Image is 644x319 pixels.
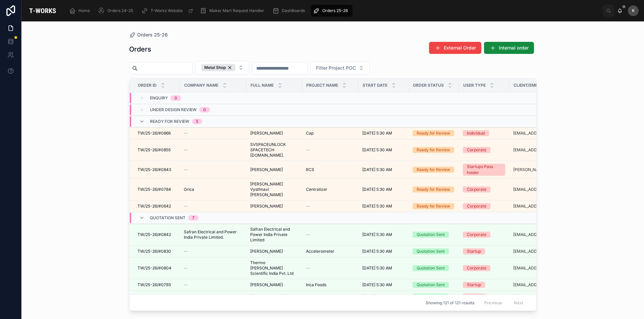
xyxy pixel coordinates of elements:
span: [DATE] 5:30 AM [362,282,392,288]
span: Start Date [363,83,387,88]
a: T-Works Website [139,5,197,17]
div: Ready for Review [417,147,450,153]
a: [EMAIL_ADDRESS][DOMAIN_NAME] [513,249,573,254]
div: Startup [467,248,481,254]
span: -- [184,249,188,254]
span: Showing 121 of 121 results [426,300,474,306]
a: Startups Pass holder [463,164,505,176]
span: [DATE] 5:30 AM [362,147,392,153]
span: [DATE] 5:30 AM [362,249,392,254]
a: [EMAIL_ADDRESS][DOMAIN_NAME] [513,147,573,153]
button: External Order [429,42,481,54]
span: Home [78,8,90,13]
a: -- [184,249,242,254]
a: Quotation Sent [413,294,455,300]
h1: Orders [129,45,151,54]
span: DashBoards [282,8,305,13]
a: TW/25-26/#0830 [138,249,176,254]
a: Home [67,5,95,17]
a: Startup [463,248,505,254]
div: Startup [467,282,481,288]
a: -- [184,294,242,299]
a: DashBoards [270,5,310,17]
span: Orders 25-26 [322,8,348,13]
a: -- [184,265,242,271]
span: Safran Electrical and Power India Private Limited. [184,229,242,240]
span: Project Name [306,83,338,88]
a: Corporate [463,265,505,271]
a: TW/25-26/#0784 [138,187,176,192]
a: Orders 25-26 [129,31,168,38]
div: Corporate [467,147,486,153]
span: -- [306,232,310,237]
a: TW/25-26/#0866 [138,131,176,136]
span: Order Status [413,83,444,88]
div: Metal Shop [201,64,235,71]
a: [EMAIL_ADDRESS][DOMAIN_NAME] [513,187,573,192]
div: 5 [196,119,198,124]
span: [PERSON_NAME] [250,167,283,172]
a: -- [184,282,242,288]
span: TW/25-26/#0843 [138,167,171,172]
span: TW/25-26/#0754 [138,294,171,299]
a: -- [306,265,354,271]
a: Orders 24-25 [96,5,138,17]
a: [EMAIL_ADDRESS][DOMAIN_NAME] [513,131,573,136]
a: [DATE] 5:30 AM [362,282,405,288]
span: User Type [463,83,486,88]
span: -- [184,167,188,172]
span: [PERSON_NAME] [250,294,283,299]
div: scrollable content [64,3,602,18]
a: Quotation Sent [413,232,455,238]
a: [PERSON_NAME] [250,294,298,299]
span: Internal order [499,45,529,51]
span: Orders 24-25 [107,8,133,13]
a: [DATE] 5:30 AM [362,249,405,254]
a: [PERSON_NAME] [250,204,298,209]
a: [EMAIL_ADDRESS][DOMAIN_NAME] [513,265,573,271]
a: [EMAIL_ADDRESS][DOMAIN_NAME] [513,282,573,288]
a: Maker Mart Request Handler [198,5,269,17]
a: Ready for Review [413,130,455,136]
a: [PERSON_NAME][EMAIL_ADDRESS][PERSON_NAME][DOMAIN_NAME] [513,294,573,299]
div: Quotation Sent [417,265,445,271]
div: Ready for Review [417,167,450,173]
button: Select Button [196,61,249,74]
div: Quotation Sent [417,282,445,288]
a: [DATE] 5:30 AM [362,167,405,172]
span: Cap [306,131,314,136]
span: TW/25-26/#0830 [138,249,171,254]
a: -- [184,147,242,153]
span: -- [184,294,188,299]
span: Accelerometer [306,249,334,254]
a: Corporate [463,147,505,153]
div: Corporate [467,203,486,209]
span: Under Design Review [150,107,197,112]
span: Thermo [PERSON_NAME] Scientific India Pvt. Ltd [250,260,298,276]
span: [PERSON_NAME] [250,282,283,288]
span: [PERSON_NAME] [250,204,283,209]
span: [PERSON_NAME] [250,131,283,136]
span: [PERSON_NAME] [250,249,283,254]
a: Individual [463,130,505,136]
div: Startups Pass holder [467,164,501,176]
div: Individual [467,130,485,136]
a: [PERSON_NAME] [250,282,298,288]
a: Centralizer [306,187,354,192]
span: Orica [184,187,194,192]
span: -- [306,265,310,271]
a: [DATE] 5:30 AM [362,265,405,271]
span: TW/25-26/#0842 [138,232,171,237]
a: Ready for Review [413,147,455,153]
span: Company Name [184,83,218,88]
span: Orders 25-26 [137,31,168,38]
a: Startup [463,282,505,288]
span: -- [306,204,310,209]
span: Safran Electrical and Power India Private Limited [250,227,298,243]
a: [PERSON_NAME] [250,249,298,254]
a: [PERSON_NAME] [250,131,298,136]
